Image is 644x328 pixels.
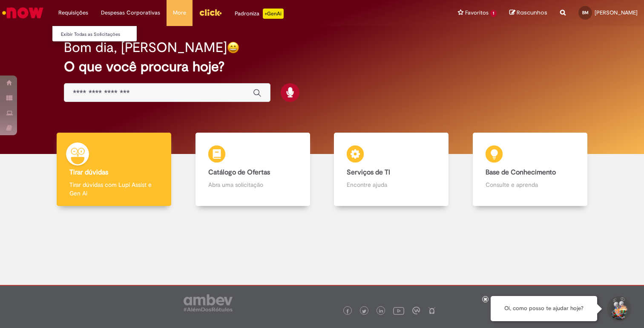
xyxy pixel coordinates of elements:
b: Catálogo de Ofertas [208,168,270,177]
p: Tirar dúvidas com Lupi Assist e Gen Ai [69,180,158,197]
ul: Requisições [52,26,137,42]
img: happy-face.png [227,41,239,54]
p: +GenAi [263,9,284,19]
img: logo_footer_ambev_rotulo_gray.png [184,294,233,311]
div: Padroniza [235,9,284,19]
a: Exibir Todas as Solicitações [52,30,146,39]
a: Catálogo de Ofertas Abra uma solicitação [184,133,322,206]
b: Tirar dúvidas [69,168,108,177]
b: Serviços de TI [347,168,390,177]
span: Requisições [58,9,88,17]
img: logo_footer_youtube.png [393,305,404,316]
span: 1 [490,10,497,17]
a: Serviços de TI Encontre ajuda [322,133,461,206]
span: [PERSON_NAME] [595,9,638,16]
span: Despesas Corporativas [101,9,160,17]
img: logo_footer_facebook.png [345,309,350,313]
img: logo_footer_linkedin.png [379,309,383,314]
div: Oi, como posso te ajudar hoje? [491,296,597,321]
p: Abra uma solicitação [208,180,297,189]
span: Rascunhos [517,9,547,17]
img: click_logo_yellow_360x200.png [199,6,222,19]
span: Favoritos [465,9,489,17]
h2: Bom dia, [PERSON_NAME] [64,40,227,55]
img: logo_footer_twitter.png [362,309,366,313]
img: ServiceNow [1,4,45,21]
span: More [173,9,186,17]
span: BM [582,10,589,15]
b: Base de Conhecimento [486,168,556,177]
p: Consulte e aprenda [486,180,575,189]
button: Iniciar Conversa de Suporte [606,296,631,322]
a: Tirar dúvidas Tirar dúvidas com Lupi Assist e Gen Ai [45,133,184,206]
a: Base de Conhecimento Consulte e aprenda [461,133,600,206]
p: Encontre ajuda [347,180,436,189]
a: Rascunhos [509,9,547,17]
h2: O que você procura hoje? [64,59,580,74]
img: logo_footer_workplace.png [412,307,420,314]
img: logo_footer_naosei.png [428,307,436,314]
